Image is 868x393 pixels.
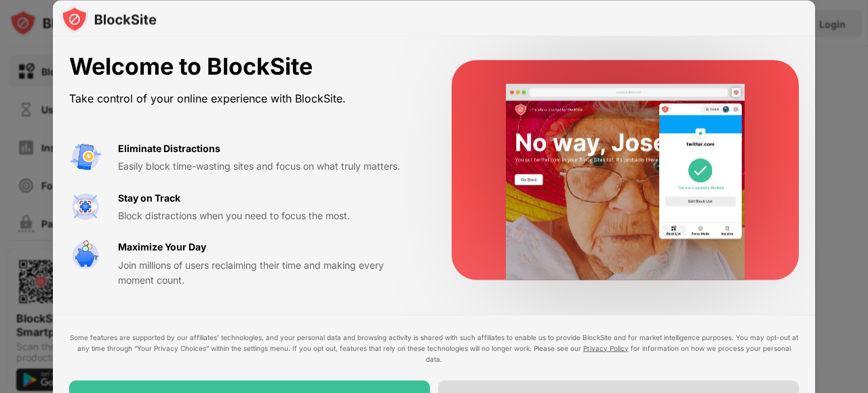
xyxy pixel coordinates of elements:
[583,343,629,352] a: Privacy Policy
[69,190,102,223] img: value-focus.svg
[61,5,157,33] img: logo-blocksite.svg
[69,240,102,272] img: value-safe-time.svg
[69,88,419,108] div: Take control of your online experience with BlockSite.
[118,141,220,155] div: Eliminate Distractions
[118,240,206,255] div: Maximize Your Day
[69,53,419,81] div: Welcome to BlockSite
[69,331,799,364] div: Some features are supported by our affiliates’ technologies, and your personal data and browsing ...
[118,257,419,288] div: Join millions of users reclaiming their time and making every moment count.
[69,141,102,173] img: value-avoid-distractions.svg
[118,159,419,174] div: Easily block time-wasting sites and focus on what truly matters.
[118,190,180,205] div: Stay on Track
[118,208,419,223] div: Block distractions when you need to focus the most.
